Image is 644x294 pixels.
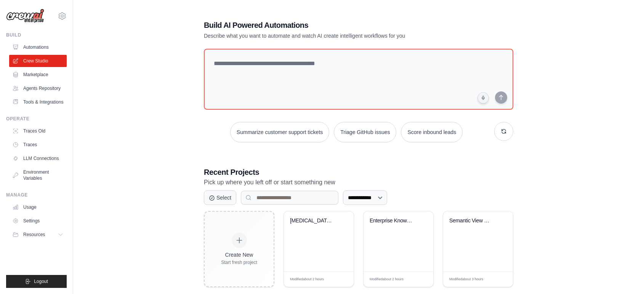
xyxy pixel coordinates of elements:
div: Semantic View Workflow - Enterprise Knowledge Graph Manager [449,217,495,224]
a: Traces Old [9,125,67,137]
img: Logo [6,9,44,23]
a: Automations [9,41,67,53]
p: Describe what you want to automate and watch AI create intelligent workflows for you [204,32,460,40]
span: Modified about 2 hours [370,277,404,282]
button: Score inbound leads [401,122,463,142]
a: Usage [9,201,67,213]
div: Enterprise Knowledge Graph Semantic View Constructor [370,217,416,224]
a: Marketplace [9,69,67,81]
a: Traces [9,139,67,151]
span: Logout [34,278,48,284]
a: Settings [9,215,67,227]
span: Edit [336,276,342,282]
h3: Recent Projects [204,167,513,177]
button: Summarize customer support tickets [230,122,329,142]
a: Crew Studio [9,55,67,67]
span: Modified about 2 hours [290,277,324,282]
a: LLM Connections [9,152,67,165]
div: Start fresh project [221,259,257,265]
span: Modified about 3 hours [449,277,483,282]
p: Pick up where you left off or start something new [204,177,513,187]
button: Get new suggestions [494,122,513,141]
span: Resources [23,232,45,238]
div: Build [6,32,67,38]
span: Edit [415,276,422,282]
a: Tools & Integrations [9,96,67,108]
button: Logout [6,275,67,288]
div: Operate [6,116,67,122]
div: Manage [6,192,67,198]
div: Create New [221,251,257,259]
button: Triage GitHub issues [334,122,396,142]
button: Resources [9,228,67,241]
button: Click to speak your automation idea [477,92,489,104]
button: Select [204,190,236,205]
a: Agents Repository [9,82,67,94]
div: EKG Semantic View Generator [290,217,336,224]
h1: Build AI Powered Automations [204,20,460,30]
span: Edit [495,276,501,282]
a: Environment Variables [9,166,67,184]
